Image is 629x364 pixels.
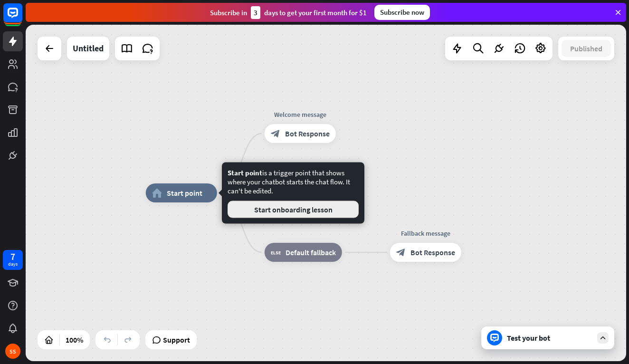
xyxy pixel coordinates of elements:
[507,333,592,343] div: Test your bot
[5,344,20,359] div: SS
[228,168,262,177] span: Start point
[374,5,430,20] div: Subscribe now
[3,250,23,270] a: 7 days
[10,252,15,261] div: 7
[8,261,18,268] div: days
[73,37,104,60] div: Untitled
[210,6,367,19] div: Subscribe in days to get your first month for $1
[167,188,202,198] span: Start point
[285,129,330,138] span: Bot Response
[410,248,455,257] span: Bot Response
[251,6,260,19] div: 3
[228,168,359,218] div: is a trigger point that shows where your chatbot starts the chat flow. It can't be edited.
[383,229,468,238] div: Fallback message
[8,4,36,32] button: Open LiveChat chat widget
[271,129,280,138] i: block_bot_response
[271,248,281,257] i: block_fallback
[286,248,336,257] span: Default fallback
[228,201,359,218] button: Start onboarding lesson
[152,188,162,198] i: home_2
[63,332,86,347] div: 100%
[562,40,611,57] button: Published
[163,332,190,347] span: Support
[396,248,406,257] i: block_bot_response
[257,110,343,119] div: Welcome message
